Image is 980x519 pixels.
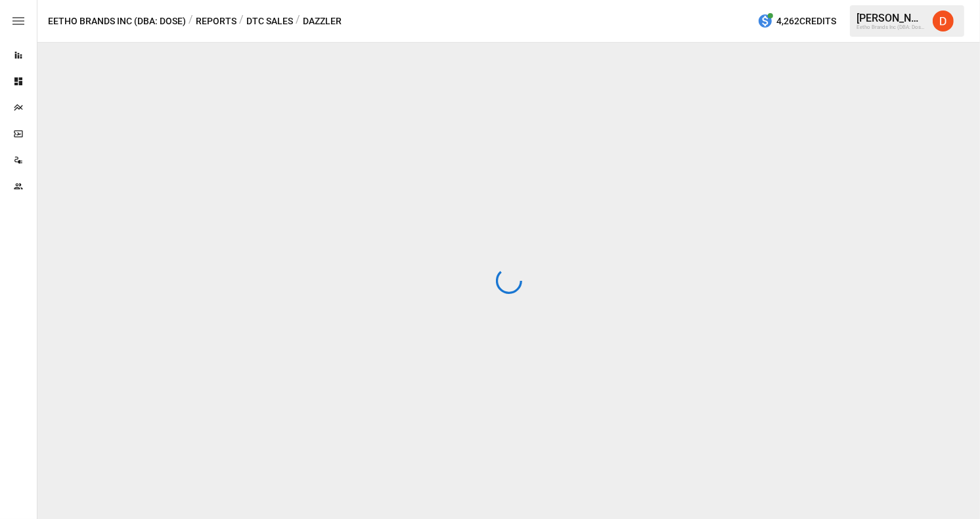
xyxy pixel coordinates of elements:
[933,10,954,31] img: Daley Meistrell
[189,13,193,30] div: /
[196,13,236,30] button: Reports
[857,24,925,30] div: Eetho Brands Inc (DBA: Dose)
[296,13,300,30] div: /
[857,12,925,24] div: [PERSON_NAME]
[925,3,962,39] button: Daley Meistrell
[776,13,836,30] span: 4,262 Credits
[239,13,244,30] div: /
[48,13,186,30] button: Eetho Brands Inc (DBA: Dose)
[752,9,841,33] button: 4,262Credits
[246,13,293,30] button: DTC Sales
